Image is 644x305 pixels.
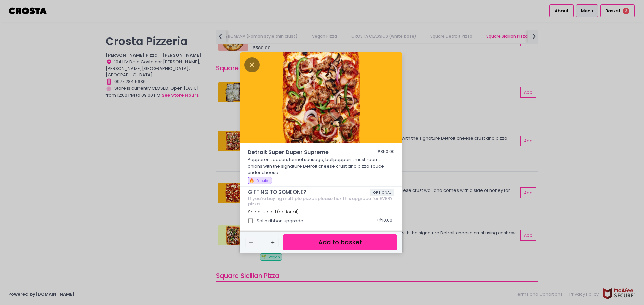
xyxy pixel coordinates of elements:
span: Detroit Super Duper Supreme [248,148,358,156]
button: Close [244,61,260,68]
div: If you're buying multiple pizzas please tick this upgrade for EVERY pizza [248,196,395,206]
span: OPTIONAL [370,189,395,196]
span: Select up to 1 (optional) [248,209,299,215]
span: 🔥 [249,177,254,184]
div: + ₱10.00 [374,215,394,227]
p: Pepperoni, bacon, fennel sausage, bellpeppers, mushroom, onions with the signature Detroit cheese... [248,156,395,176]
div: ₱850.00 [378,148,395,156]
img: Detroit Super Duper Supreme [240,52,402,143]
span: Popular [256,178,270,183]
span: GIFTING TO SOMEONE? [248,189,370,195]
button: Add to basket [283,234,397,250]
